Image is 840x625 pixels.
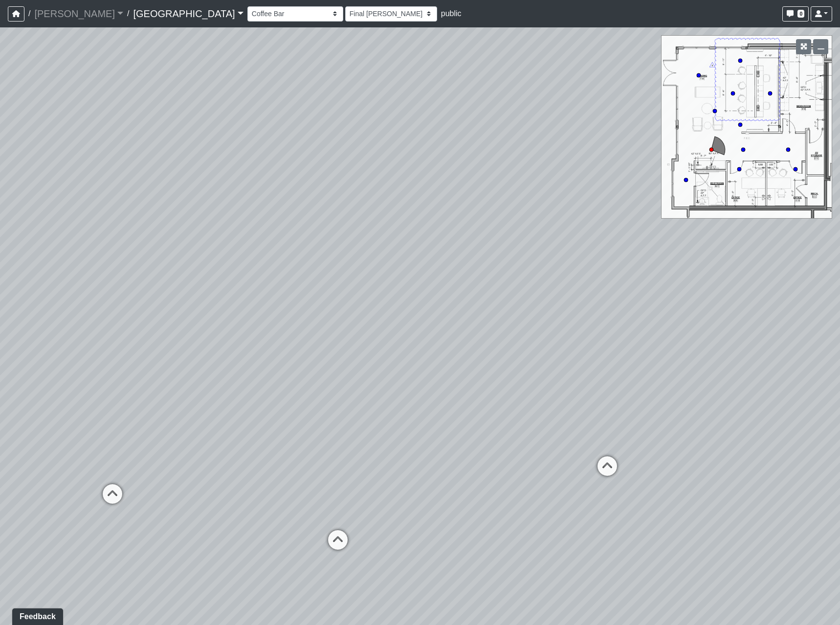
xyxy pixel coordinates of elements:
[24,4,34,23] span: /
[123,4,133,23] span: /
[7,605,65,625] iframe: Ybug feedback widget
[782,6,809,22] button: 0
[441,9,462,18] span: public
[133,4,243,23] a: [GEOGRAPHIC_DATA]
[34,4,123,23] a: [PERSON_NAME]
[797,10,804,18] span: 0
